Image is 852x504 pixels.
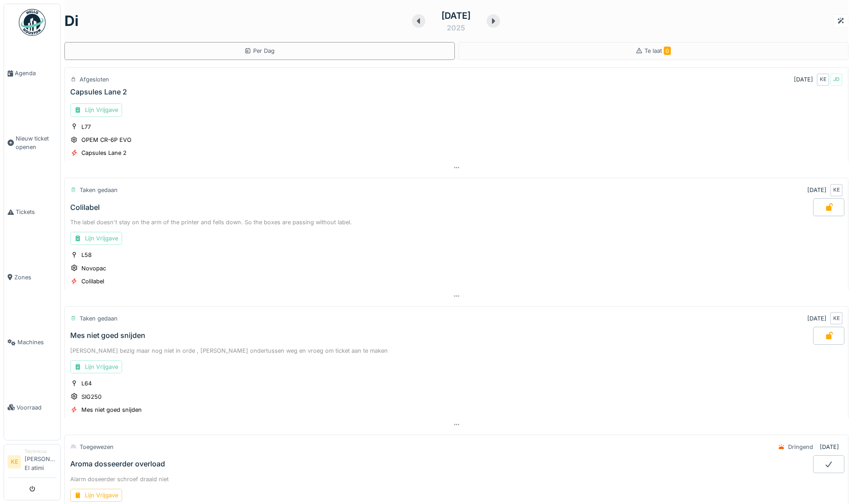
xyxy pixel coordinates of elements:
[80,443,114,451] div: Toegewezen
[16,134,57,151] span: Nieuw ticket openen
[664,47,671,55] span: 0
[830,312,843,325] div: KE
[788,443,813,451] div: Dringend
[14,273,57,282] span: Zones
[81,251,92,259] div: L58
[4,179,60,244] a: Tickets
[4,106,60,179] a: Nieuw ticket openen
[81,149,127,157] div: Capsules Lane 2
[81,379,92,388] div: L64
[70,88,127,96] div: Capsules Lane 2
[64,13,79,30] h1: di
[25,448,57,476] li: [PERSON_NAME] El atimi
[817,73,829,86] div: KE
[70,232,122,245] div: Lijn Vrijgave
[80,314,118,323] div: Taken gedaan
[70,360,122,373] div: Lijn Vrijgave
[8,448,57,478] a: KE Technicus[PERSON_NAME] El atimi
[81,136,131,144] div: OPEM CR-6P EVO
[8,455,21,469] li: KE
[447,22,465,33] div: 2025
[794,75,813,84] div: [DATE]
[17,338,57,346] span: Machines
[4,310,60,375] a: Machines
[70,103,122,116] div: Lijn Vrijgave
[4,41,60,106] a: Agenda
[19,9,46,36] img: Badge_color-CXgf-gQk.svg
[80,186,118,194] div: Taken gedaan
[81,277,104,286] div: Colilabel
[807,314,827,323] div: [DATE]
[70,331,145,340] div: Mes niet goed snijden
[4,375,60,440] a: Voorraad
[25,448,57,455] div: Technicus
[807,186,827,194] div: [DATE]
[16,208,57,216] span: Tickets
[81,123,91,131] div: L77
[15,69,57,77] span: Agenda
[70,203,100,212] div: Colilabel
[4,245,60,310] a: Zones
[17,403,57,412] span: Voorraad
[244,47,275,55] div: Per Dag
[70,489,122,502] div: Lijn Vrijgave
[70,460,165,468] div: Aroma dosseerder overload
[70,346,843,355] div: [PERSON_NAME] bezig maar nog niet in orde , [PERSON_NAME] ondertussen weg en vroeg om ticket aan ...
[81,264,106,273] div: Novopac
[644,47,671,54] span: Te laat
[70,218,843,226] div: The label doesn't stay on the arm of the printer and fells down. So the boxes are passing without...
[830,184,843,196] div: KE
[81,393,102,401] div: SIG250
[830,73,843,86] div: JD
[81,406,142,414] div: Mes niet goed snijden
[70,475,843,483] div: Alarm doseerder schroef draaid niet
[441,9,471,22] div: [DATE]
[820,443,839,451] div: [DATE]
[80,75,109,84] div: Afgesloten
